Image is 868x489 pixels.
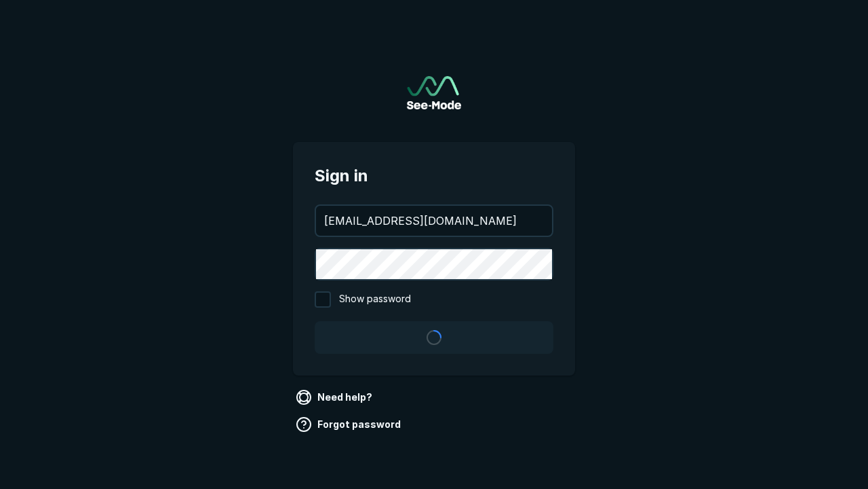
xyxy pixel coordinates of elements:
a: Forgot password [293,414,406,435]
a: Go to sign in [407,76,461,109]
a: Need help? [293,386,378,408]
input: your@email.com [316,206,552,236]
img: See-Mode Logo [407,76,461,109]
span: Show password [339,291,411,308]
span: Sign in [315,164,553,188]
